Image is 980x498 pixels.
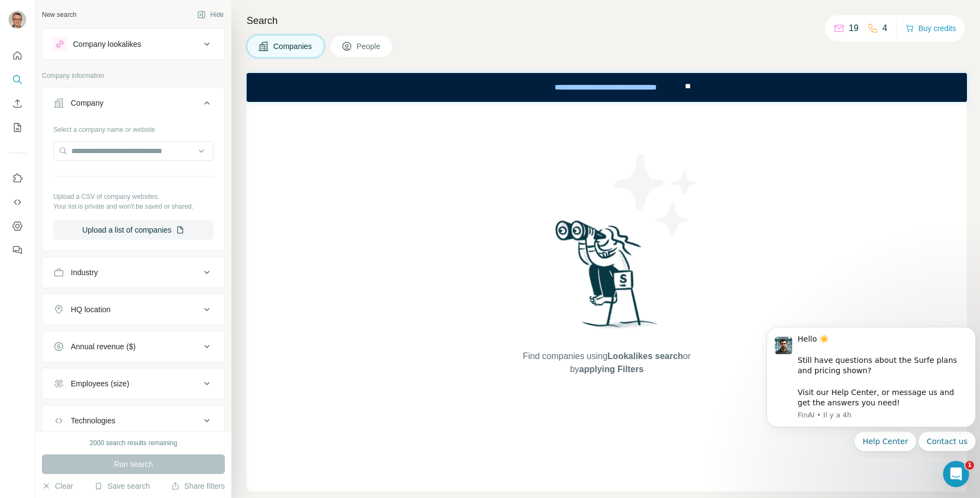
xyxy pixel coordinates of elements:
p: Upload a CSV of company websites. [53,192,213,202]
button: Upload a list of companies [53,220,213,240]
img: Avatar [9,11,26,28]
img: Surfe Illustration - Stars [607,145,705,244]
iframe: Intercom live chat [943,461,969,487]
span: People [357,41,382,52]
span: Find companies using or by [519,350,694,376]
button: Industry [42,259,224,286]
span: Companies [273,41,313,52]
button: Use Surfe API [9,192,26,212]
iframe: Intercom notifications message [762,318,980,458]
div: Employees (size) [71,378,129,389]
button: Save search [94,481,150,491]
div: Annual revenue ($) [71,341,136,352]
button: Quick start [9,46,26,65]
button: Company lookalikes [42,31,224,57]
p: 4 [883,22,887,35]
button: Employees (size) [42,371,224,397]
p: 19 [849,22,859,35]
button: HQ location [42,296,224,323]
p: Your list is private and won't be saved or shared. [53,202,213,211]
button: Dashboard [9,216,26,236]
button: My lists [9,118,26,137]
div: Industry [71,267,98,278]
div: Technologies [71,415,115,426]
div: Company [71,98,103,108]
button: Use Surfe on LinkedIn [9,168,26,188]
button: Technologies [42,408,224,434]
span: Lookalikes search [608,351,683,361]
span: applying Filters [579,365,644,374]
img: Surfe Illustration - Woman searching with binoculars [550,217,664,339]
p: Company information [42,71,225,81]
div: Select a company name or website [53,120,213,135]
div: New search [42,10,76,20]
button: Hide [189,7,231,23]
div: 2000 search results remaining [90,438,177,448]
span: 1 [965,461,974,470]
button: Buy credits [905,21,956,36]
button: Enrich CSV [9,94,26,113]
div: Company lookalikes [73,39,141,50]
div: HQ location [71,304,111,315]
button: Clear [42,481,73,491]
h4: Search [247,13,967,28]
button: Feedback [9,240,26,260]
button: Company [42,90,224,120]
button: Annual revenue ($) [42,333,224,360]
button: Share filters [171,481,225,491]
button: Search [9,70,26,89]
iframe: Banner [247,73,967,102]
